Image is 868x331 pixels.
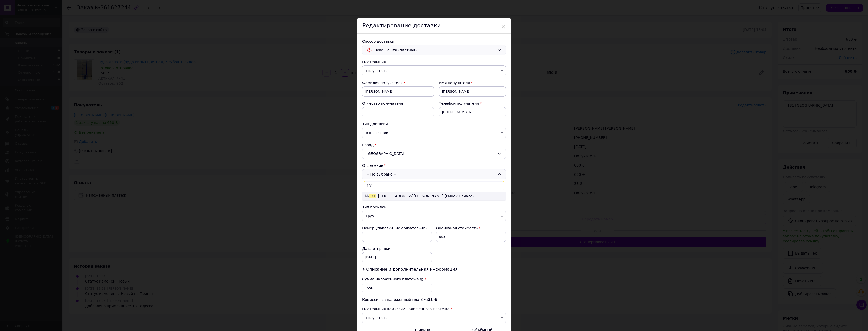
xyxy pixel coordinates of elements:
span: Нова Пошта (платная) [374,47,495,53]
span: 131 [369,194,376,198]
li: № : [STREET_ADDRESS][PERSON_NAME] (Рынок Начало) [362,192,506,200]
div: Отделение [362,163,506,168]
input: Найти [364,181,504,190]
span: Фамилия получателя [362,81,402,85]
span: Тип посылки [362,205,386,209]
span: 33 ₴ [428,298,437,302]
span: Плательщик комиссии наложенного платежа [362,307,449,311]
span: В отделении [362,128,506,138]
span: Получатель [362,65,506,76]
div: Способ доставки [362,39,506,44]
div: Город [362,142,506,148]
span: Получатель [362,313,506,323]
span: Описание и дополнительная информация [366,267,458,272]
span: Груз [362,211,506,221]
div: -- Не выбрано -- [362,169,506,179]
span: Отчество получателя [362,101,403,105]
label: Сумма наложенного платежа [362,277,423,281]
div: Дата отправки [362,246,432,251]
input: +380 [439,107,506,117]
span: Телефон получателя [439,101,479,105]
div: Комиссия за наложенный платёж: [362,297,506,302]
span: Плательщик [362,60,386,64]
span: Тип доставки [362,122,388,126]
span: × [501,23,506,31]
div: [GEOGRAPHIC_DATA] [362,149,506,159]
div: Оценочная стоимость [436,226,506,231]
div: Редактирование доставки [357,18,511,34]
div: Номер упаковки (не обязательно) [362,226,432,231]
span: Имя получателя [439,81,470,85]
